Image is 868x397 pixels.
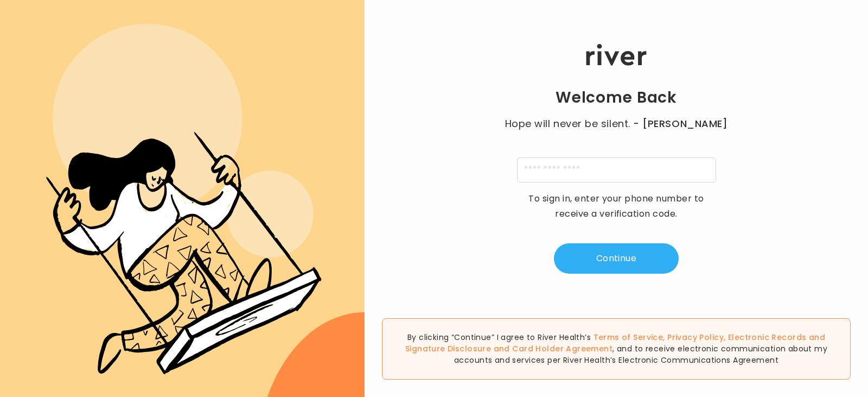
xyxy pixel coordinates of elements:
p: To sign in, enter your phone number to receive a verification code. [521,191,711,222]
a: Terms of Service [593,332,663,343]
a: Privacy Policy [667,332,724,343]
a: Electronic Records and Signature Disclosure [405,332,825,354]
button: Continue [554,243,679,274]
span: , and to receive electronic communication about my accounts and services per River Health’s Elect... [454,343,827,366]
h1: Welcome Back [556,88,677,108]
div: By clicking “Continue” I agree to River Health’s [382,318,851,380]
span: , , and [405,332,825,354]
span: - [PERSON_NAME] [633,116,727,131]
a: Card Holder Agreement [512,343,612,354]
p: Hope will never be silent. [494,116,738,131]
